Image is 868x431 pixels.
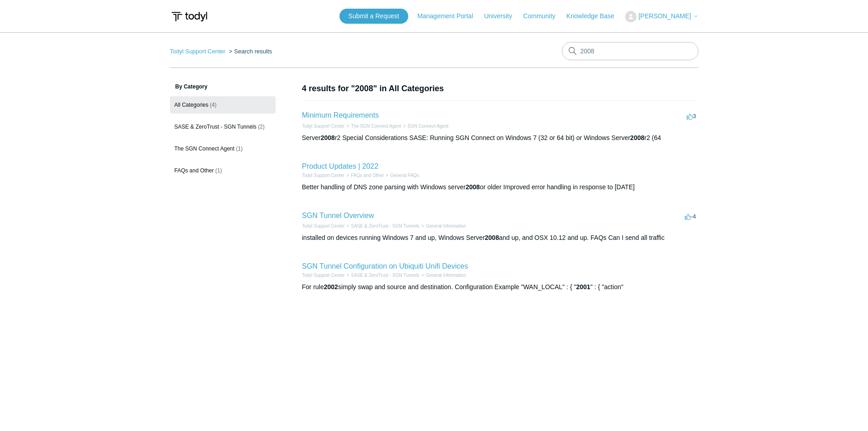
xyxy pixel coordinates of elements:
a: Todyl Support Center [302,223,345,228]
a: FAQs and Other (1) [170,162,276,179]
li: SGN Connect Agent [401,123,448,130]
span: 3 [687,113,696,119]
li: Search results [227,48,272,55]
a: Todyl Support Center [302,273,345,278]
span: (2) [258,124,265,130]
img: Todyl Support Center Help Center home page [170,8,209,25]
li: Todyl Support Center [302,272,345,279]
a: SASE & ZeroTrust - SGN Tunnels (2) [170,118,276,135]
span: [PERSON_NAME] [638,12,691,20]
a: SGN Tunnel Configuration on Ubiquiti Unifi Devices [302,262,468,270]
a: Knowledge Base [566,11,623,21]
li: SASE & ZeroTrust - SGN Tunnels [344,223,419,229]
div: Server r2 Special Considerations SASE: Running SGN Connect on Windows 7 (32 or 64 bit) or Windows... [302,133,699,143]
div: Better handling of DNS zone parsing with Windows server or older Improved error handling in respo... [302,182,699,192]
li: FAQs and Other [344,172,384,179]
li: SASE & ZeroTrust - SGN Tunnels [344,272,419,279]
span: All Categories [175,102,209,108]
li: Todyl Support Center [302,223,345,229]
a: Todyl Support Center [302,173,345,178]
a: Community [523,11,565,21]
span: -4 [685,213,696,220]
h1: 4 results for "2008" in All Categories [302,83,699,95]
span: (1) [236,145,243,152]
em: 2002 [324,283,338,291]
button: [PERSON_NAME] [625,11,698,22]
a: Submit a Request [339,9,408,24]
a: SGN Connect Agent [407,124,448,129]
li: General FAQs [384,172,419,179]
span: (4) [210,102,217,108]
a: University [484,11,521,21]
span: SASE & ZeroTrust - SGN Tunnels [175,124,257,130]
a: Todyl Support Center [170,48,226,55]
input: Search [562,42,699,60]
a: General FAQs [390,173,419,178]
li: Todyl Support Center [302,172,345,179]
a: Todyl Support Center [302,124,345,129]
a: The SGN Connect Agent (1) [170,140,276,157]
a: All Categories (4) [170,96,276,114]
a: Management Portal [417,11,482,21]
a: SASE & ZeroTrust - SGN Tunnels [351,273,419,278]
a: The SGN Connect Agent [351,124,401,129]
em: 2001 [576,283,590,291]
div: installed on devices running Windows 7 and up, Windows Server and up, and OSX 10.12 and up. FAQs ... [302,233,699,243]
li: General Information [420,223,466,229]
li: Todyl Support Center [302,123,345,130]
div: For rule simply swap and source and destination. Configuration Example "WAN_LOCAL" : { " " : { "a... [302,282,699,292]
span: (1) [216,167,222,174]
a: SGN Tunnel Overview [302,212,374,219]
a: SASE & ZeroTrust - SGN Tunnels [351,223,419,228]
a: Minimum Requirements [302,111,379,119]
h3: By Category [170,83,276,91]
a: FAQs and Other [351,173,384,178]
a: General Information [426,273,466,278]
a: General Information [426,223,466,228]
li: General Information [420,272,466,279]
em: 2008 [321,134,335,141]
em: 2008 [630,134,644,141]
li: The SGN Connect Agent [344,123,401,130]
em: 2008 [466,183,480,191]
a: Product Updates | 2022 [302,162,379,170]
span: FAQs and Other [175,167,214,174]
em: 2008 [485,234,499,241]
span: The SGN Connect Agent [175,145,235,152]
li: Todyl Support Center [170,48,227,55]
